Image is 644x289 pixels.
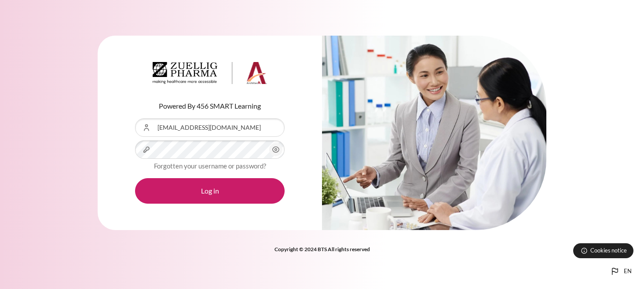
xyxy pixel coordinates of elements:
[135,118,285,137] input: Username or Email Address
[573,243,633,258] button: Cookies notice
[590,246,627,255] span: Cookies notice
[274,246,370,252] strong: Copyright © 2024 BTS All rights reserved
[153,62,267,88] a: Architeck
[153,62,267,84] img: Architeck
[135,101,285,111] p: Powered By 456 SMART Learning
[135,178,285,204] button: Log in
[606,263,635,280] button: Languages
[624,267,632,276] span: en
[154,162,266,170] a: Forgotten your username or password?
